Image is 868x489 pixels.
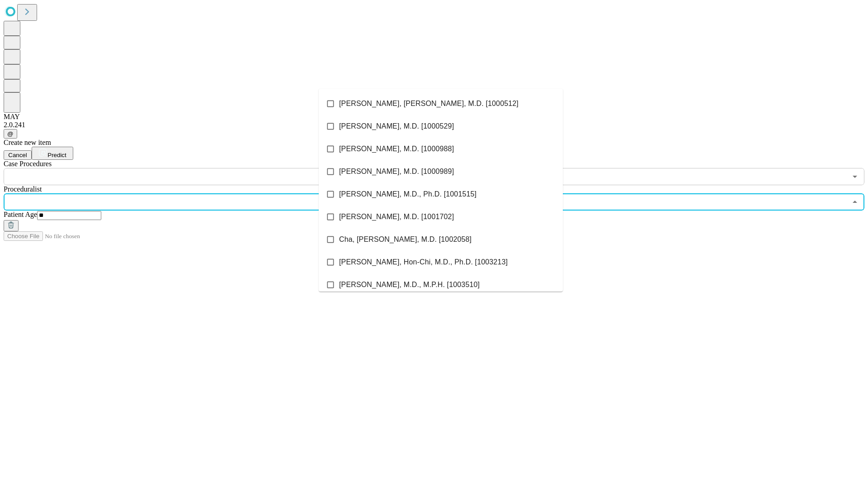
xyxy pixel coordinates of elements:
[4,121,864,129] div: 2.0.241
[339,279,480,290] span: [PERSON_NAME], M.D., M.P.H. [1003510]
[849,170,861,183] button: Open
[32,147,73,160] button: Predict
[8,152,27,158] span: Cancel
[339,166,454,177] span: [PERSON_NAME], M.D. [1000989]
[339,189,476,200] span: [PERSON_NAME], M.D., Ph.D. [1001515]
[339,257,508,268] span: [PERSON_NAME], Hon-Chi, M.D., Ph.D. [1003213]
[4,160,52,168] span: Scheduled Procedure
[4,113,864,121] div: MAY
[4,185,42,193] span: Proceduralist
[4,211,37,218] span: Patient Age
[339,98,519,109] span: [PERSON_NAME], [PERSON_NAME], M.D. [1000512]
[47,152,66,158] span: Predict
[7,130,14,137] span: @
[339,211,454,222] span: [PERSON_NAME], M.D. [1001702]
[339,234,472,245] span: Cha, [PERSON_NAME], M.D. [1002058]
[4,139,51,146] span: Create new item
[339,121,454,132] span: [PERSON_NAME], M.D. [1000529]
[4,150,32,160] button: Cancel
[4,129,17,139] button: @
[339,144,454,154] span: [PERSON_NAME], M.D. [1000988]
[849,196,861,208] button: Close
